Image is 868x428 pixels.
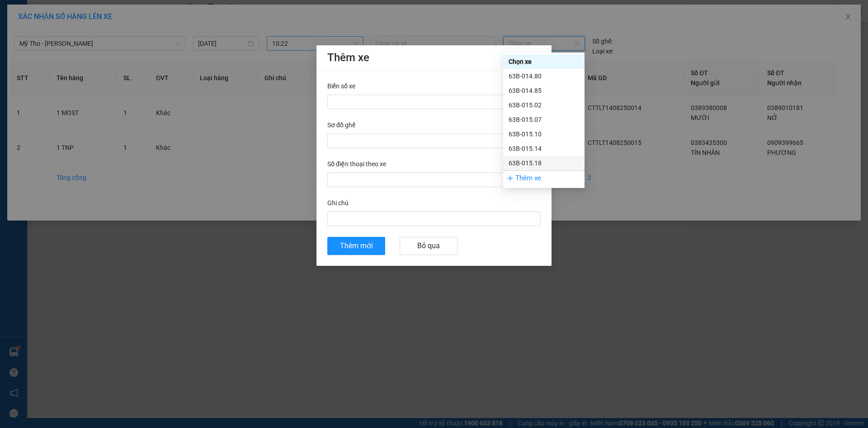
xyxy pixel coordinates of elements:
div: 63B-015.07 [509,115,579,125]
div: 63B-014.80 [509,71,579,81]
li: VP [PERSON_NAME] [5,38,62,48]
button: Thêm mới [327,237,385,255]
div: 63B-015.14 [503,141,585,156]
div: Thêm xe [503,170,585,186]
b: Vòng Xoay Cao Tốc - Thân Cửu Nghĩa [5,50,56,77]
div: 63B-015.10 [509,129,579,139]
div: Chọn xe [503,54,585,69]
div: 63B-015.07 [503,112,585,127]
div: 63B-014.85 [503,83,585,98]
input: Ghi chú [327,212,541,226]
input: Số điện thoại theo xe [327,173,541,187]
div: Chọn xe [509,57,579,67]
input: Biển số xe [327,95,541,109]
div: 63B-014.80 [503,69,585,83]
div: 63B-015.18 [509,158,579,168]
li: VP [GEOGRAPHIC_DATA] [62,38,120,68]
label: Số điện thoại theo xe [327,159,386,169]
div: 63B-015.02 [503,98,585,112]
button: Close [526,45,552,71]
div: Thêm xe [327,53,541,63]
span: environment [5,50,11,57]
span: Thêm mới [340,240,373,251]
div: 63B-015.10 [503,127,585,141]
div: 63B-015.02 [509,100,579,110]
div: 63B-014.85 [509,86,579,96]
li: Tân Lập Thành [5,5,131,22]
div: 63B-015.14 [509,144,579,154]
span: Bỏ qua [417,240,440,251]
div: 63B-015.18 [503,156,585,170]
button: Bỏ qua [400,237,458,255]
label: Ghi chú [327,198,349,208]
label: Sơ đồ ghế [327,120,355,130]
label: Biển số xe [327,81,355,91]
span: plus [507,175,514,182]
